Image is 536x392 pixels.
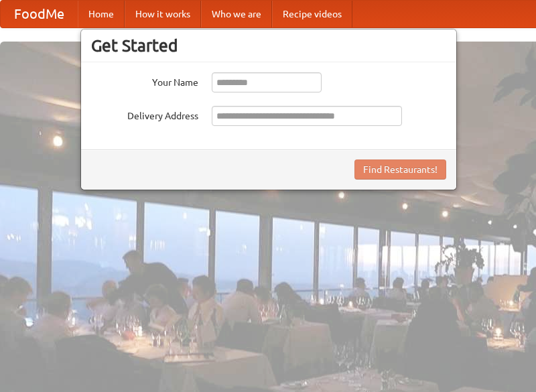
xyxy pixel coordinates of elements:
h3: Get Started [91,36,446,56]
a: Who we are [201,1,272,27]
label: Delivery Address [91,106,198,123]
a: FoodMe [1,1,78,27]
a: Recipe videos [272,1,352,27]
button: Find Restaurants! [354,159,446,180]
a: How it works [125,1,201,27]
a: Home [78,1,125,27]
label: Your Name [91,72,198,89]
